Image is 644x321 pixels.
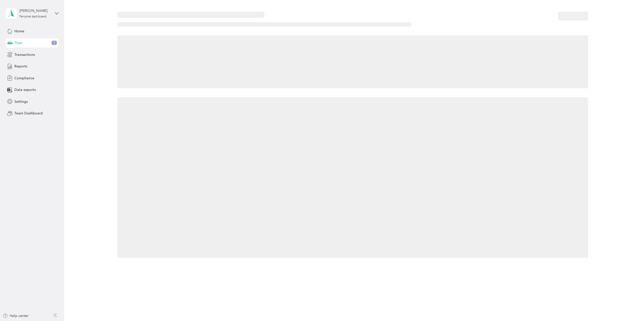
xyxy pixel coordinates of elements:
span: Data exports [14,87,36,92]
iframe: Everlance-gr Chat Button Frame [616,293,644,321]
div: Personal dashboard [19,15,46,18]
div: [PERSON_NAME] [19,8,51,13]
button: Help center [3,313,29,318]
span: Transactions [14,52,35,57]
span: Home [14,29,24,34]
span: Compliance [14,76,34,81]
span: Team Dashboard [14,111,43,116]
span: Reports [14,64,27,69]
span: 3 [52,41,57,45]
span: Trips [14,40,22,45]
span: Settings [14,99,28,104]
